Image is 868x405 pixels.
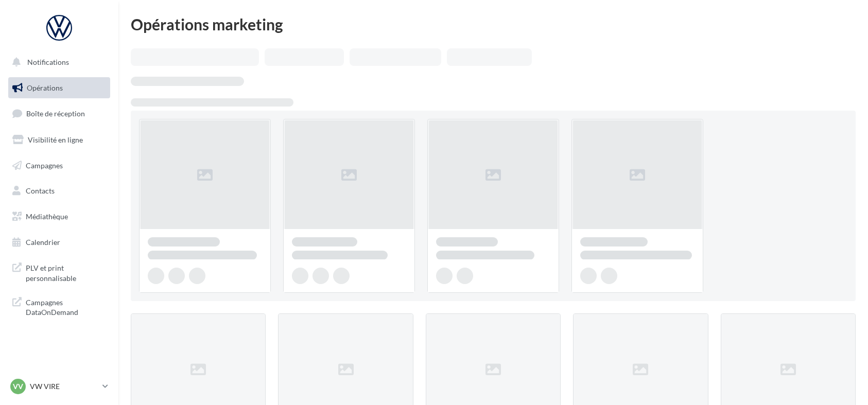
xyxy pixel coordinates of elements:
[6,155,112,177] a: Campagnes
[131,16,856,32] div: Opérations marketing
[6,232,112,253] a: Calendrier
[30,381,98,392] p: VW VIRE
[26,238,60,246] span: Calendrier
[8,377,110,396] a: VV VW VIRE
[6,291,112,322] a: Campagnes DataOnDemand
[6,102,112,125] a: Boîte de réception
[6,257,112,287] a: PLV et print personnalisable
[28,135,83,144] span: Visibilité en ligne
[26,212,68,221] span: Médiathèque
[13,381,23,392] span: VV
[6,51,108,73] button: Notifications
[6,206,112,227] a: Médiathèque
[6,77,112,99] a: Opérations
[26,186,55,195] span: Contacts
[6,180,112,202] a: Contacts
[27,83,63,92] span: Opérations
[26,161,63,169] span: Campagnes
[26,295,106,318] span: Campagnes DataOnDemand
[26,109,85,118] span: Boîte de réception
[26,261,106,283] span: PLV et print personnalisable
[6,129,112,151] a: Visibilité en ligne
[27,58,69,66] span: Notifications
